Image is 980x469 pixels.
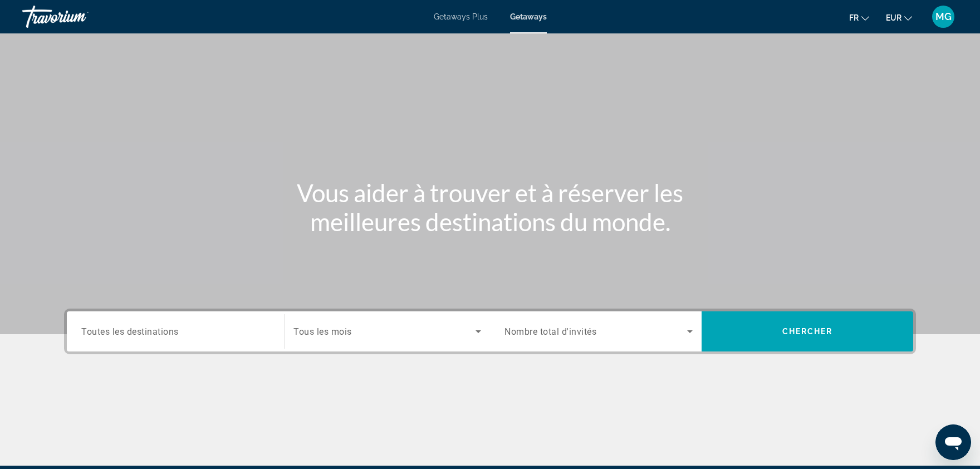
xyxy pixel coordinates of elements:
[886,9,912,26] button: Change currency
[67,311,913,351] div: Search widget
[935,424,971,460] iframe: Bouton de lancement de la fenêtre de messagerie
[434,12,488,21] a: Getaways Plus
[510,12,547,21] a: Getaways
[886,13,901,22] span: EUR
[22,2,134,31] a: Travorium
[929,5,958,28] button: User Menu
[81,326,179,336] span: Toutes les destinations
[849,9,869,26] button: Change language
[849,13,859,22] span: fr
[702,311,913,351] button: Search
[935,11,952,22] span: MG
[504,326,596,337] span: Nombre total d'invités
[782,327,833,336] span: Chercher
[293,326,352,337] span: Tous les mois
[81,325,269,339] input: Select destination
[281,178,699,236] h1: Vous aider à trouver et à réserver les meilleures destinations du monde.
